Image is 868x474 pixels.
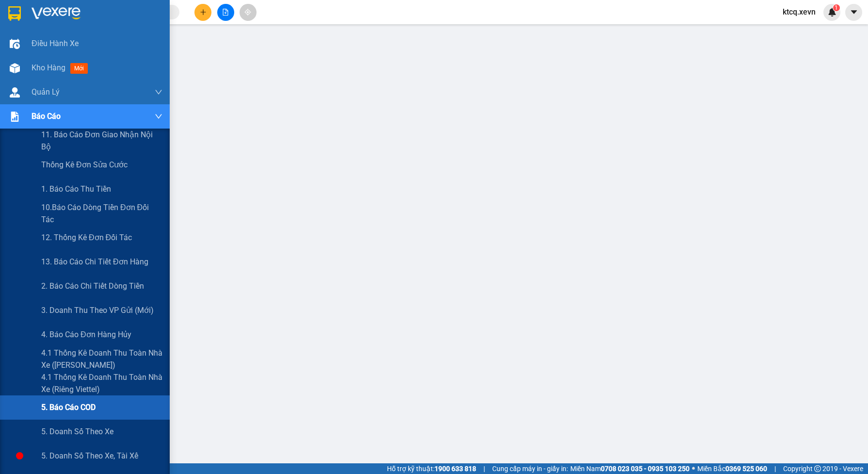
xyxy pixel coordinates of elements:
[41,231,132,244] span: 12. Thống kê đơn đối tác
[692,467,695,471] span: ⚪️
[70,63,88,74] span: mới
[10,112,20,122] img: solution-icon
[814,465,821,472] span: copyright
[387,463,476,474] span: Hỗ trợ kỹ thuật:
[850,8,858,16] span: caret-down
[222,9,229,16] span: file-add
[833,4,840,11] sup: 1
[434,465,476,473] strong: 1900 633 818
[41,347,162,371] span: 4.1 Thống kê doanh thu toàn nhà xe ([PERSON_NAME])
[244,9,251,16] span: aim
[155,113,162,120] span: down
[41,401,96,413] span: 5. Báo cáo COD
[41,201,162,226] span: 10.Báo cáo dòng tiền đơn đối tác
[8,6,21,21] img: logo-vxr
[835,4,838,11] span: 1
[725,465,767,473] strong: 0369 525 060
[194,4,211,21] button: plus
[775,6,823,18] span: ktcq.xevn
[41,450,138,462] span: 5. Doanh số theo xe, tài xế
[41,425,113,438] span: 5. Doanh số theo xe
[601,465,690,473] strong: 0708 023 035 - 0935 103 250
[41,129,162,153] span: 11. Báo cáo đơn giao nhận nội bộ
[41,328,131,341] span: 4. Báo cáo đơn hàng hủy
[492,463,568,474] span: Cung cấp máy in - giấy in:
[217,4,234,21] button: file-add
[570,463,690,474] span: Miền Nam
[41,183,111,195] span: 1. Báo cáo thu tiền
[845,4,862,21] button: caret-down
[32,63,65,72] span: Kho hàng
[32,110,61,122] span: Báo cáo
[10,39,20,49] img: warehouse-icon
[41,371,162,395] span: 4.1 Thống kê doanh thu toàn nhà xe (Riêng Viettel)
[32,86,60,98] span: Quản Lý
[483,463,485,474] span: |
[10,63,20,73] img: warehouse-icon
[41,159,128,171] span: Thống kê đơn sửa cước
[10,87,20,98] img: warehouse-icon
[41,304,154,316] span: 3. Doanh Thu theo VP Gửi (mới)
[41,280,144,292] span: 2. Báo cáo chi tiết dòng tiền
[155,88,162,96] span: down
[774,463,776,474] span: |
[828,8,836,16] img: icon-new-feature
[41,256,148,268] span: 13. Báo cáo chi tiết đơn hàng
[32,37,79,49] span: Điều hành xe
[697,463,767,474] span: Miền Bắc
[200,9,207,16] span: plus
[240,4,257,21] button: aim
